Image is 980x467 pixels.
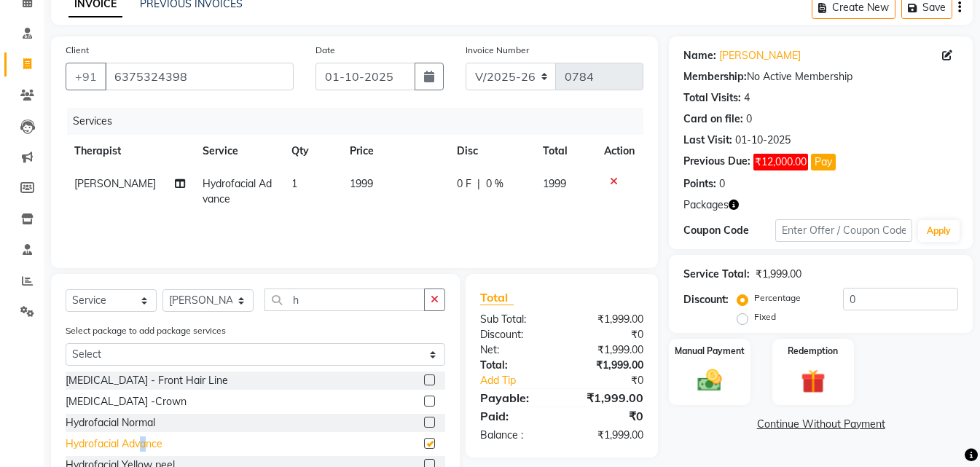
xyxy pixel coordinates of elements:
[562,327,654,342] div: ₹0
[788,345,838,358] label: Redemption
[744,90,750,106] div: 4
[534,135,595,168] th: Total
[562,358,654,373] div: ₹1,999.00
[74,177,156,190] span: [PERSON_NAME]
[562,389,654,407] div: ₹1,999.00
[477,176,480,192] span: |
[672,417,970,432] a: Continue Without Payment
[595,135,643,168] th: Action
[486,176,503,192] span: 0 %
[756,267,801,282] div: ₹1,999.00
[675,345,745,358] label: Manual Payment
[690,366,729,394] img: _cash.svg
[775,219,912,242] input: Enter Offer / Coupon Code
[469,389,562,407] div: Payable:
[448,135,534,168] th: Disc
[754,310,776,323] label: Fixed
[577,373,654,388] div: ₹0
[683,197,729,213] span: Packages
[67,108,654,135] div: Services
[315,44,335,57] label: Date
[341,135,448,168] th: Price
[683,223,775,238] div: Coupon Code
[469,327,562,342] div: Discount:
[811,154,836,170] button: Pay
[683,90,741,106] div: Total Visits:
[683,267,750,282] div: Service Total:
[683,133,732,148] div: Last Visit:
[469,358,562,373] div: Total:
[469,312,562,327] div: Sub Total:
[683,69,747,85] div: Membership:
[203,177,272,205] span: Hydrofacial Advance
[683,154,750,170] div: Previous Due:
[66,63,106,90] button: +91
[719,176,725,192] div: 0
[350,177,373,190] span: 1999
[562,407,654,425] div: ₹0
[683,292,729,307] div: Discount:
[683,111,743,127] div: Card on file:
[66,135,194,168] th: Therapist
[194,135,282,168] th: Service
[543,177,566,190] span: 1999
[683,176,716,192] div: Points:
[66,373,228,388] div: [MEDICAL_DATA] - Front Hair Line
[283,135,342,168] th: Qty
[469,342,562,358] div: Net:
[105,63,294,90] input: Search by Name/Mobile/Email/Code
[66,415,155,431] div: Hydrofacial Normal
[66,436,162,452] div: Hydrofacial Advance
[469,373,578,388] a: Add Tip
[683,48,716,63] div: Name:
[291,177,297,190] span: 1
[683,69,958,85] div: No Active Membership
[754,291,801,305] label: Percentage
[66,324,226,337] label: Select package to add package services
[469,407,562,425] div: Paid:
[264,289,425,311] input: Search or Scan
[562,428,654,443] div: ₹1,999.00
[469,428,562,443] div: Balance :
[735,133,791,148] div: 01-10-2025
[66,394,187,409] div: [MEDICAL_DATA] -Crown
[562,342,654,358] div: ₹1,999.00
[719,48,801,63] a: [PERSON_NAME]
[753,154,808,170] span: ₹12,000.00
[918,220,960,242] button: Apply
[457,176,471,192] span: 0 F
[562,312,654,327] div: ₹1,999.00
[480,290,514,305] span: Total
[66,44,89,57] label: Client
[746,111,752,127] div: 0
[793,366,833,396] img: _gift.svg
[466,44,529,57] label: Invoice Number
